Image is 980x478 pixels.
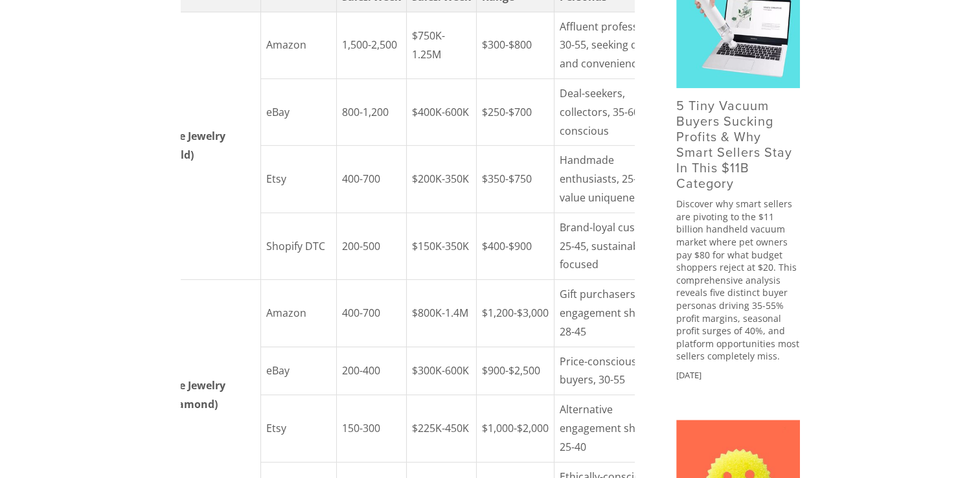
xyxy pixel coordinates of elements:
[336,12,406,78] td: 1,500-2,500
[406,395,476,462] td: $225K-450K
[554,280,679,347] td: Gift purchasers, engagement shoppers, 28-45
[336,280,406,347] td: 400-700
[260,347,336,395] td: eBay
[336,146,406,212] td: 400-700
[476,79,554,146] td: $250-$700
[476,212,554,279] td: $400-$900
[554,347,679,395] td: Price-conscious luxury buyers, 30-55
[406,212,476,279] td: $150K-350K
[336,79,406,146] td: 800-1,200
[676,198,800,363] p: Discover why smart sellers are pivoting to the $11 billion handheld vacuum market where pet owner...
[676,369,701,381] time: [DATE]
[260,12,336,78] td: Amazon
[260,280,336,347] td: Amazon
[260,395,336,462] td: Etsy
[554,79,679,146] td: Deal-seekers, collectors, 35-60, value-conscious
[476,146,554,212] td: $350-$750
[406,12,476,78] td: $750K-1.25M
[336,212,406,279] td: 200-500
[260,212,336,279] td: Shopify DTC
[406,347,476,395] td: $300K-600K
[260,79,336,146] td: eBay
[476,347,554,395] td: $900-$2,500
[554,212,679,279] td: Brand-loyal customers, 25-45, sustainability-focused
[336,395,406,462] td: 150-300
[406,280,476,347] td: $800K-1.4M
[476,12,554,78] td: $300-$800
[554,12,679,78] td: Affluent professionals, 30-55, seeking quality and convenience
[554,146,679,212] td: Handmade enthusiasts, 25-45, value uniqueness
[554,395,679,462] td: Alternative engagement shoppers, 25-40
[336,347,406,395] td: 200-400
[157,12,260,280] td: Fine Jewelry (Gold)
[676,96,792,192] a: 5 Tiny Vacuum Buyers Sucking Profits & Why Smart Sellers stay in this $11B Category
[260,146,336,212] td: Etsy
[476,280,554,347] td: $1,200-$3,000
[406,79,476,146] td: $400K-600K
[406,146,476,212] td: $200K-350K
[476,395,554,462] td: $1,000-$2,000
